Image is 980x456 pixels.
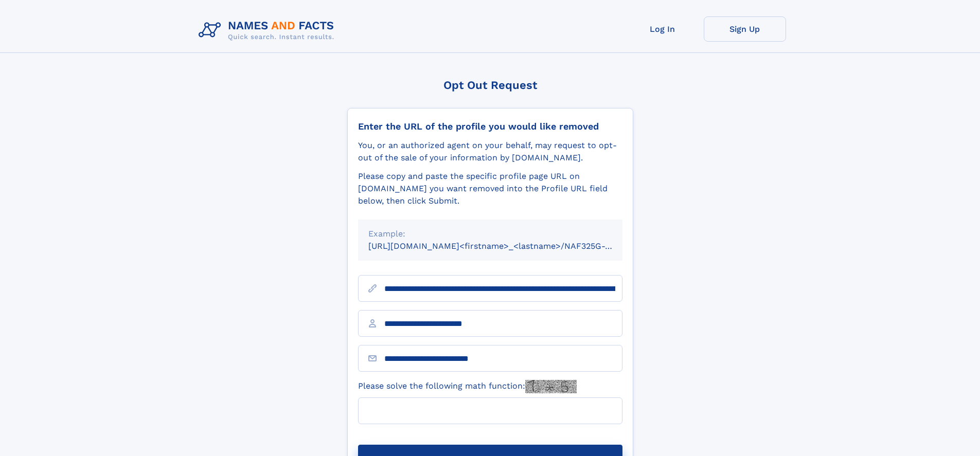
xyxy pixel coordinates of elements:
div: Example: [368,228,612,240]
a: Sign Up [704,16,786,42]
div: Please copy and paste the specific profile page URL on [DOMAIN_NAME] you want removed into the Pr... [358,170,622,207]
label: Please solve the following math function: [358,380,577,393]
small: [URL][DOMAIN_NAME]<firstname>_<lastname>/NAF325G-xxxxxxxx [368,241,642,251]
a: Log In [621,16,704,42]
img: Logo Names and Facts [194,16,343,44]
div: Opt Out Request [347,79,633,92]
div: You, or an authorized agent on your behalf, may request to opt-out of the sale of your informatio... [358,139,622,164]
div: Enter the URL of the profile you would like removed [358,121,622,132]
